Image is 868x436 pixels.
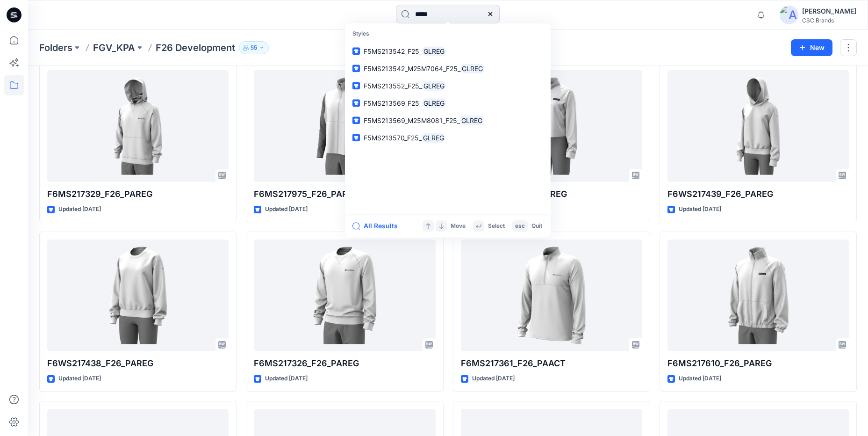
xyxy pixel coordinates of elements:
[156,41,235,54] p: F26 Development
[515,221,525,231] p: esc
[780,6,798,24] img: avatar
[488,221,505,231] p: Select
[251,43,257,53] p: 55
[802,17,856,24] div: CSC Brands
[802,6,856,17] div: [PERSON_NAME]
[461,188,642,201] p: F6WS217463_F26_PAREG
[422,46,446,57] mark: GLREG
[47,240,229,351] a: F6WS217438_F26_PAREG
[239,41,269,54] button: 55
[347,112,549,129] a: F5MS213569_M25M8081_F25_GLREG
[451,221,466,231] p: Move
[422,98,446,109] mark: GLREG
[254,357,435,370] p: F6MS217326_F26_PAREG
[93,41,135,54] a: FGV_KPA
[58,374,101,384] p: Updated [DATE]
[364,99,422,107] span: F5MS213569_F25_
[364,116,460,124] span: F5MS213569_M25M8081_F25_
[461,240,642,351] a: F6MS217361_F26_PAACT
[347,94,549,112] a: F5MS213569_F25_GLREG
[667,70,849,182] a: F6WS217439_F26_PAREG
[347,77,549,94] a: F5MS213552_F25_GLREG
[472,374,515,384] p: Updated [DATE]
[47,357,229,370] p: F6WS217438_F26_PAREG
[422,132,445,143] mark: GLREG
[364,82,422,90] span: F5MS213552_F25_
[791,39,832,56] button: New
[47,70,229,182] a: F6MS217329_F26_PAREG
[531,221,542,231] p: Quit
[667,357,849,370] p: F6MS217610_F26_PAREG
[347,43,549,60] a: F5MS213542_F25_GLREG
[364,47,422,55] span: F5MS213542_F25_
[39,41,72,54] a: Folders
[254,70,435,182] a: F6MS217975_F26_PAREG
[679,374,721,384] p: Updated [DATE]
[347,25,549,43] p: Styles
[667,240,849,351] a: F6MS217610_F26_PAREG
[461,357,642,370] p: F6MS217361_F26_PAACT
[461,70,642,182] a: F6WS217463_F26_PAREG
[254,188,435,201] p: F6MS217975_F26_PAREG
[679,204,721,214] p: Updated [DATE]
[47,188,229,201] p: F6MS217329_F26_PAREG
[422,80,446,91] mark: GLREG
[254,240,435,351] a: F6MS217326_F26_PAREG
[460,115,484,126] mark: GLREG
[347,60,549,77] a: F5MS213542_M25M7064_F25_GLREG
[364,134,422,142] span: F5MS213570_F25_
[265,204,308,214] p: Updated [DATE]
[667,188,849,201] p: F6WS217439_F26_PAREG
[265,374,308,384] p: Updated [DATE]
[352,220,404,232] button: All Results
[460,63,484,74] mark: GLREG
[347,129,549,146] a: F5MS213570_F25_GLREG
[58,204,101,214] p: Updated [DATE]
[364,65,460,73] span: F5MS213542_M25M7064_F25_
